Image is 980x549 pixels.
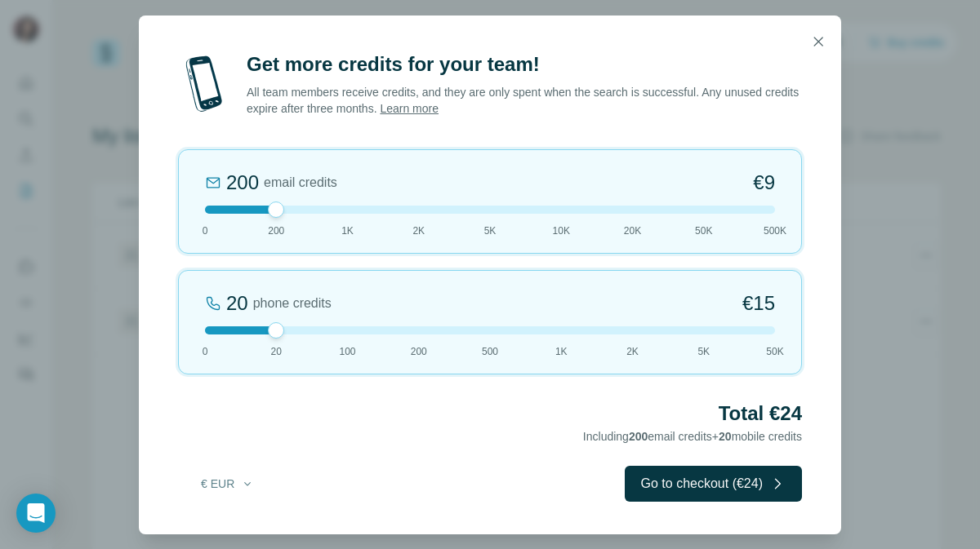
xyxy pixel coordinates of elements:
a: Learn more [380,102,439,115]
span: 2K [412,224,425,238]
h2: Total €24 [178,401,802,427]
span: 50K [766,344,783,359]
button: Go to checkout (€24) [625,466,802,502]
span: 200 [629,430,648,443]
span: 200 [411,344,427,359]
span: 5K [697,344,710,359]
span: phone credits [253,294,332,313]
img: mobile-phone [178,51,230,117]
span: 0 [203,224,208,238]
span: 0 [203,344,208,359]
div: Open Intercom Messenger [16,494,56,533]
span: 50K [695,224,712,238]
button: € EUR [189,469,265,498]
span: 500 [482,344,498,359]
span: 1K [341,224,354,238]
p: All team members receive credits, and they are only spent when the search is successful. Any unus... [247,84,802,117]
span: 100 [339,344,355,359]
span: €9 [753,170,775,196]
span: 20 [271,344,282,359]
span: 200 [268,224,284,238]
div: 200 [226,170,259,196]
span: 10K [553,224,570,238]
span: 20K [624,224,641,238]
div: 20 [226,290,248,317]
span: €15 [742,290,775,317]
span: Including email credits + mobile credits [583,430,802,443]
span: 2K [626,344,639,359]
span: 20 [719,430,732,443]
span: email credits [264,173,337,193]
span: 500K [764,224,786,238]
span: 5K [484,224,497,238]
span: 1K [555,344,568,359]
